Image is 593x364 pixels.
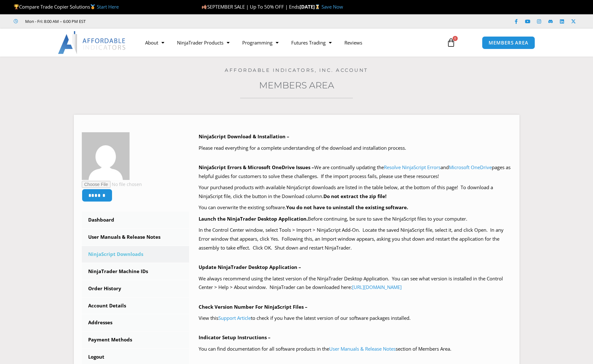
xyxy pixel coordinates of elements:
a: Dashboard [82,212,189,228]
p: You can overwrite the existing software. [199,203,512,212]
a: Save Now [321,3,343,10]
a: 0 [437,33,465,52]
a: Affordable Indicators, Inc. Account [225,67,368,73]
nav: Menu [139,35,439,50]
img: 61deed6a13a37ea264c945c02169d6ba7b040c77cdb86f373bd4f9b11dfc8c3b [82,132,130,180]
img: LogoAI | Affordable Indicators – NinjaTrader [58,31,126,54]
p: You can find documentation for all software products in the section of Members Area. [199,345,512,354]
a: Addresses [82,314,189,331]
a: NinjaTrader Products [171,35,236,50]
span: 0 [453,36,458,41]
a: Microsoft OneDrive [449,164,492,170]
b: Update NinjaTrader Desktop Application – [199,264,301,270]
span: SEPTEMBER SALE | Up To 50% OFF | Ends [201,3,299,10]
b: Launch the NinjaTrader Desktop Application. [199,216,308,222]
p: Before continuing, be sure to save the NinjaScript files to your computer. [199,215,512,223]
a: Reviews [338,35,369,50]
a: Support Article [218,315,251,321]
img: 🍂 [202,4,207,9]
b: Check Version Number For NinjaScript Files – [199,304,307,310]
a: Order History [82,280,189,297]
img: 🏆 [14,4,19,9]
a: About [139,35,171,50]
b: Do not extract the zip file! [323,193,386,199]
img: 🥇 [90,4,95,9]
a: Payment Methods [82,332,189,348]
span: MEMBERS AREA [489,40,528,45]
p: Please read everything for a complete understanding of the download and installation process. [199,144,512,153]
a: Futures Trading [285,35,338,50]
b: NinjaScript Errors & Microsoft OneDrive Issues – [199,164,314,170]
a: Resolve NinjaScript Errors [384,164,441,170]
p: In the Control Center window, select Tools > Import > NinjaScript Add-On. Locate the saved NinjaS... [199,226,512,252]
a: Start Here [97,3,119,10]
p: View this to check if you have the latest version of our software packages installed. [199,314,512,323]
span: Compare Trade Copier Solutions [14,3,119,10]
a: [URL][DOMAIN_NAME] [352,284,402,290]
a: User Manuals & Release Notes [329,346,396,352]
a: NinjaTrader Machine IDs [82,263,189,280]
p: We always recommend using the latest version of the NinjaTrader Desktop Application. You can see ... [199,274,512,292]
p: We are continually updating the and pages as helpful guides for customers to solve these challeng... [199,163,512,181]
strong: [DATE] [300,3,321,10]
a: MEMBERS AREA [482,36,535,49]
a: User Manuals & Release Notes [82,229,189,245]
b: You do not have to uninstall the existing software. [286,204,408,210]
iframe: Customer reviews powered by Trustpilot [95,18,190,24]
img: ⌛ [315,4,320,9]
a: Members Area [259,80,334,91]
b: NinjaScript Download & Installation – [199,133,289,140]
a: Programming [236,35,285,50]
a: Account Details [82,298,189,314]
p: Your purchased products with available NinjaScript downloads are listed in the table below, at th... [199,183,512,201]
span: Mon - Fri: 8:00 AM – 6:00 PM EST [24,17,86,25]
b: Indicator Setup Instructions – [199,334,271,340]
a: NinjaScript Downloads [82,246,189,263]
